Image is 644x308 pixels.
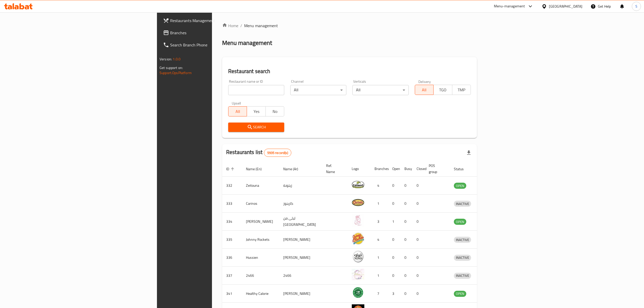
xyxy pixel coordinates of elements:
div: Export file [463,147,475,159]
button: TGO [433,85,452,95]
td: 0 [400,249,413,267]
div: Menu-management [494,3,525,9]
span: S [635,4,637,9]
td: 0 [400,231,413,249]
span: OPEN [454,183,466,189]
th: Branches [370,161,388,177]
td: [PERSON_NAME] [279,249,322,267]
div: OPEN [454,183,466,189]
h2: Restaurant search [228,67,471,75]
img: Leila Min Lebnan [352,214,364,227]
div: OPEN [454,291,466,297]
td: 1 [388,213,400,231]
span: 1.0.0 [173,56,181,62]
label: Upsell [232,101,241,105]
input: Search for restaurant name or ID.. [228,85,284,95]
td: 0 [413,195,425,213]
img: Healthy Calorie [352,286,364,299]
span: POS group [429,163,444,175]
span: Yes [249,108,263,115]
span: Status [454,166,470,172]
img: 2466 [352,268,364,281]
th: Busy [400,161,413,177]
td: 0 [413,177,425,195]
span: Branches [170,30,260,36]
nav: breadcrumb [222,23,477,29]
td: 0 [388,177,400,195]
td: 0 [400,195,413,213]
img: Carinos [352,196,364,209]
span: INACTIVE [454,255,471,261]
a: Branches [159,27,264,39]
td: 1 [370,249,388,267]
span: TGO [436,86,450,94]
button: TMP [452,85,471,95]
td: 4 [370,177,388,195]
span: Name (En) [246,166,268,172]
td: 0 [413,267,425,285]
th: Logo [348,161,370,177]
td: 7 [370,285,388,303]
td: [PERSON_NAME] [279,285,322,303]
div: [GEOGRAPHIC_DATA] [549,4,582,9]
button: All [415,85,434,95]
div: All [352,85,408,95]
span: No [268,108,282,115]
img: Johnny Rockets [352,232,364,245]
td: [PERSON_NAME] [279,231,322,249]
span: All [230,108,245,115]
span: Name (Ar) [283,166,305,172]
span: OPEN [454,219,466,225]
td: 0 [388,195,400,213]
td: 0 [413,213,425,231]
button: All [228,106,247,116]
span: Search [232,124,280,130]
td: 3 [370,213,388,231]
img: Hussien [352,250,364,263]
h2: Restaurants list [226,148,291,157]
div: Total records count [264,149,291,157]
td: 4 [370,231,388,249]
a: Support.OpsPlatform [159,70,192,76]
span: INACTIVE [454,201,471,207]
span: Restaurants Management [170,18,260,24]
td: 2466 [279,267,322,285]
td: كارينوز [279,195,322,213]
span: ID [226,166,236,172]
th: Closed [413,161,425,177]
th: Open [388,161,400,177]
td: 0 [400,267,413,285]
td: 1 [370,195,388,213]
span: TMP [454,86,469,94]
a: Restaurants Management [159,14,264,27]
span: Ref. Name [326,163,342,175]
td: 0 [388,231,400,249]
span: Version: [159,56,172,62]
span: INACTIVE [454,273,471,279]
td: 3 [388,285,400,303]
span: 5935 record(s) [264,150,291,155]
span: Search Branch Phone [170,42,260,48]
td: 0 [400,213,413,231]
label: Delivery [418,80,431,83]
span: All [417,86,432,94]
button: Search [228,123,284,132]
span: Get support on: [159,64,183,71]
span: INACTIVE [454,237,471,243]
span: OPEN [454,291,466,297]
td: 0 [413,249,425,267]
td: 0 [400,285,413,303]
div: All [290,85,346,95]
td: 1 [370,267,388,285]
td: 0 [413,285,425,303]
td: 0 [413,231,425,249]
img: Zeitouna [352,178,364,191]
button: No [265,106,284,116]
td: 0 [388,267,400,285]
td: 0 [388,249,400,267]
